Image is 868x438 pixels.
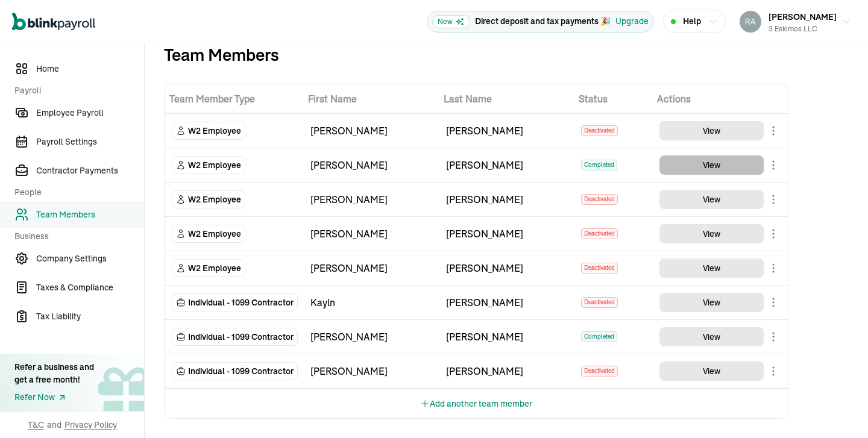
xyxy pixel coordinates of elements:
[188,262,241,274] span: W2 Employee
[446,124,567,138] div: [PERSON_NAME]
[164,45,279,64] p: Team Members
[659,155,764,175] button: View
[14,186,137,199] span: People
[581,160,617,171] span: Completed
[310,158,432,172] div: [PERSON_NAME]
[36,208,144,221] span: Team Members
[659,121,764,140] button: View
[432,15,470,28] span: New
[446,330,567,344] div: [PERSON_NAME]
[446,364,567,378] div: [PERSON_NAME]
[659,224,764,243] button: View
[581,263,618,274] span: Deactivated
[581,366,618,377] span: Deactivated
[683,15,701,28] span: Help
[36,310,144,323] span: Tax Liability
[446,192,567,207] div: [PERSON_NAME]
[446,295,567,310] div: [PERSON_NAME]
[188,159,241,171] span: W2 Employee
[769,23,837,34] div: 3 Eskimos LLC
[659,293,764,312] button: View
[188,228,241,240] span: W2 Employee
[769,11,837,22] span: [PERSON_NAME]
[581,297,618,308] span: Deactivated
[446,227,567,241] div: [PERSON_NAME]
[310,364,432,378] div: [PERSON_NAME]
[735,7,856,37] button: [PERSON_NAME]3 Eskimos LLC
[188,193,241,205] span: W2 Employee
[659,327,764,346] button: View
[14,230,137,243] span: Business
[169,92,298,106] span: Team Member Type
[188,365,294,377] span: Individual - 1099 Contractor
[310,330,432,344] div: [PERSON_NAME]
[420,389,532,418] button: Add another team member
[446,158,567,172] div: [PERSON_NAME]
[446,261,567,275] div: [PERSON_NAME]
[36,252,144,265] span: Company Settings
[659,361,764,381] button: View
[444,92,570,106] span: Last Name
[14,361,94,386] div: Refer a business and get a free month!
[808,380,868,438] iframe: Chat Widget
[615,15,649,28] button: Upgrade
[308,92,434,106] span: First Name
[36,107,144,119] span: Employee Payroll
[165,84,788,389] table: TeamMembers
[310,261,432,275] div: [PERSON_NAME]
[581,194,618,205] span: Deactivated
[64,419,117,431] span: Privacy Policy
[581,125,618,136] span: Deactivated
[657,92,783,106] span: Actions
[36,164,144,177] span: Contractor Payments
[659,258,764,278] button: View
[36,281,144,294] span: Taxes & Compliance
[475,15,611,28] p: Direct deposit and tax payments 🎉
[581,331,617,342] span: Completed
[663,10,726,33] button: Help
[310,124,432,138] div: [PERSON_NAME]
[188,331,294,343] span: Individual - 1099 Contractor
[581,228,618,239] span: Deactivated
[310,227,432,241] div: [PERSON_NAME]
[659,190,764,209] button: View
[36,63,144,75] span: Home
[310,192,432,207] div: [PERSON_NAME]
[188,296,294,308] span: Individual - 1099 Contractor
[188,125,241,137] span: W2 Employee
[28,419,44,431] span: T&C
[310,295,432,310] div: Kayln
[579,92,647,106] span: Status
[36,136,144,148] span: Payroll Settings
[12,4,95,39] nav: Global
[14,391,94,404] a: Refer Now
[14,84,137,97] span: Payroll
